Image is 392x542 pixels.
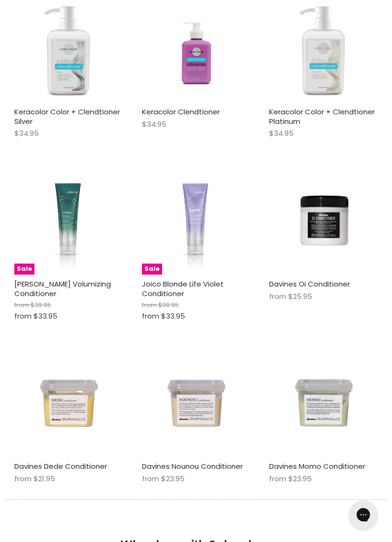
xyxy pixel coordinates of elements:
span: $33.95 [161,311,185,321]
span: from [14,311,32,321]
a: Davines Dede Conditioner [14,461,107,471]
img: Davines Oi Conditioner [269,166,378,275]
img: Davines Momo Conditioner [269,349,378,457]
span: Sale [14,264,34,275]
span: $39.95 [31,300,51,310]
iframe: Gorgias live chat messenger [344,497,382,532]
span: $34.95 [269,128,294,138]
a: Joico Blonde Life Violet ConditionerSale [142,166,250,275]
a: Keracolor Color + Clendtioner Silver [14,107,120,126]
span: $21.95 [33,474,55,484]
span: from [14,300,29,310]
a: Davines Nounou Conditioner [142,461,243,471]
a: Davines Oi Conditioner [269,279,350,289]
a: Keracolor Clendtioner [142,107,220,117]
span: $33.95 [33,311,57,321]
img: Davines Nounou Conditioner [142,349,250,457]
span: from [14,474,32,484]
span: $25.95 [288,291,312,301]
span: Sale [142,264,162,275]
a: Joico Joifull Volumizing ConditionerSale [14,166,123,275]
span: $34.95 [14,128,39,138]
a: [PERSON_NAME] Volumizing Conditioner [14,279,111,299]
span: from [269,474,286,484]
img: Davines Dede Conditioner [14,349,123,457]
a: Keracolor Color + Clendtioner Platinum [269,107,375,126]
a: Joico Blonde Life Violet Conditioner [142,279,224,299]
img: Joico Blonde Life Violet Conditioner [164,166,227,275]
span: from [269,291,286,301]
span: $39.95 [158,300,179,310]
span: from [142,300,157,310]
a: Davines Momo Conditioner [269,461,365,471]
img: Joico Joifull Volumizing Conditioner [37,166,100,275]
span: $23.95 [288,474,312,484]
span: from [142,474,159,484]
span: $23.95 [161,474,185,484]
span: from [142,311,159,321]
span: $34.95 [142,119,166,129]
